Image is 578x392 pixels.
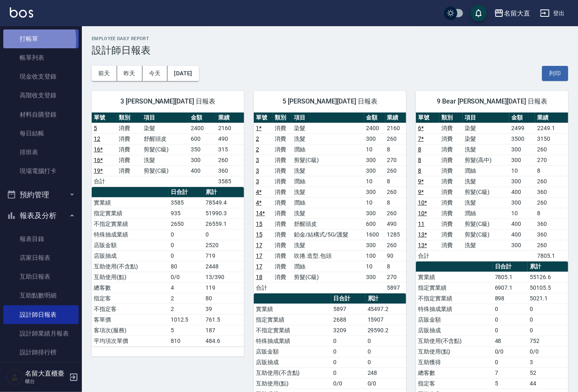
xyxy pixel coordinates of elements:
td: 洗髮 [292,133,364,144]
td: 消費 [273,144,292,155]
td: 0 [331,357,365,367]
td: 消費 [273,229,292,240]
td: 洗髮 [142,155,189,165]
td: 店販金額 [416,314,493,325]
td: 39 [204,304,244,314]
td: 鉑金/結構式/5G/護髮 [292,229,364,240]
td: 300 [364,133,385,144]
td: 600 [189,133,217,144]
td: 300 [364,187,385,197]
td: 不指定實業績 [254,325,331,336]
td: 消費 [439,133,463,144]
td: 消費 [273,250,292,261]
h5: 名留大直櫃臺 [25,369,67,378]
td: 總客數 [92,282,169,293]
td: 45497.2 [366,304,406,314]
td: 不指定實業績 [416,293,493,304]
td: 消費 [117,133,142,144]
td: 1600 [364,229,385,240]
td: 13/390 [204,272,244,282]
td: 指定實業績 [254,314,331,325]
a: 店家日報表 [3,248,79,267]
td: 潤絲 [463,165,509,176]
td: 2499 [509,123,535,133]
td: 消費 [117,155,142,165]
td: 7805.1 [535,250,568,261]
td: 360 [535,229,568,240]
td: 合計 [254,282,273,293]
td: 6907.1 [493,282,528,293]
a: 現場電腦打卡 [3,162,79,180]
th: 項目 [463,113,509,123]
td: 0/0 [169,272,204,282]
button: 今天 [142,66,168,81]
td: 752 [528,336,568,346]
td: 260 [385,165,406,176]
td: 3150 [535,133,568,144]
td: 剪髮(C級) [292,272,364,282]
a: 18 [256,274,262,280]
td: 消費 [273,197,292,208]
td: 300 [364,155,385,165]
td: 5021.1 [528,293,568,304]
td: 0 [331,346,365,357]
td: 舒醒頭皮 [142,133,189,144]
td: 80 [169,261,204,272]
td: 潤絲 [292,144,364,155]
td: 2 [169,293,204,304]
a: 每日結帳 [3,124,79,143]
td: 360 [216,165,244,176]
button: 預約管理 [3,184,79,205]
a: 材料自購登錄 [3,105,79,124]
td: 3500 [509,133,535,144]
td: 8 [535,208,568,219]
td: 8 [535,165,568,176]
th: 單號 [92,113,117,123]
td: 80 [204,293,244,304]
button: 名留大直 [491,5,533,22]
th: 金額 [509,113,535,123]
td: 2160 [385,123,406,133]
td: 400 [509,187,535,197]
td: 300 [364,240,385,250]
td: 舒醒頭皮 [292,219,364,229]
td: 898 [493,293,528,304]
td: 剪髮(C級) [142,165,189,176]
td: 0 [169,250,204,261]
td: 消費 [439,219,463,229]
td: 店販抽成 [254,357,331,367]
th: 累計 [528,261,568,272]
td: 消費 [273,272,292,282]
td: 染髮 [142,123,189,133]
td: 51990.3 [204,208,244,219]
td: 300 [509,197,535,208]
td: 10 [364,261,385,272]
td: 合計 [92,176,117,187]
td: 0 [528,325,568,336]
td: 實業績 [416,272,493,282]
td: 實業績 [254,304,331,314]
td: 48 [493,336,528,346]
a: 2 [256,135,259,142]
td: 洗髮 [463,176,509,187]
td: 指定客 [92,293,169,304]
td: 2400 [189,123,217,133]
td: 300 [509,144,535,155]
a: 3 [256,178,259,185]
td: 400 [189,165,217,176]
td: 10 [509,208,535,219]
td: 店販抽成 [92,250,169,261]
td: 不指定實業績 [92,219,169,229]
a: 11 [418,221,424,227]
td: 互助使用(點) [416,346,493,357]
h3: 設計師日報表 [92,45,568,56]
td: 洗髮 [292,165,364,176]
div: 名留大直 [504,8,530,18]
td: 洗髮 [292,240,364,250]
table: a dense table [92,187,244,347]
td: 2520 [204,240,244,250]
td: 300 [509,240,535,250]
td: 0 [366,357,406,367]
button: 報表及分析 [3,205,79,226]
td: 實業績 [92,197,169,208]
